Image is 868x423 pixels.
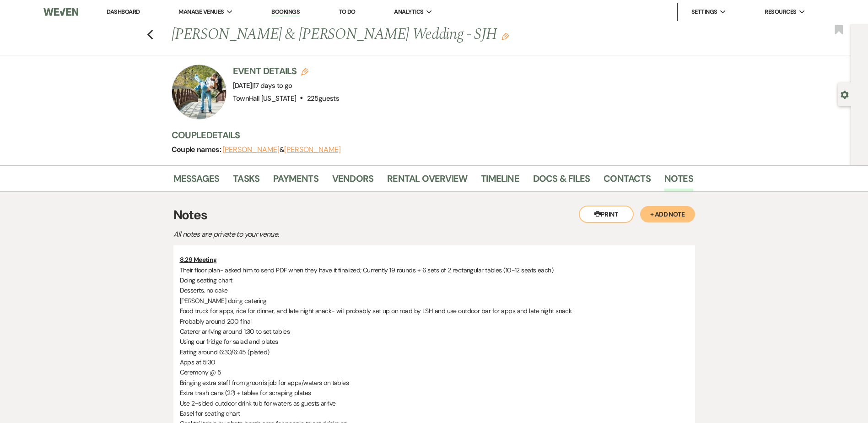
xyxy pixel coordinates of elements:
p: Extra trash cans (2?) + tables for scraping plates [180,388,689,398]
a: Docs & Files [533,171,590,191]
button: + Add Note [640,206,695,222]
a: To Do [339,8,356,16]
p: [PERSON_NAME] doing catering [180,296,689,306]
span: 17 days to go [253,81,292,90]
span: TownHall [US_STATE] [233,94,297,103]
button: [PERSON_NAME] [223,146,280,153]
a: Notes [664,171,693,191]
a: Contacts [604,171,651,191]
button: Print [579,206,634,223]
span: [DATE] [233,81,292,90]
span: 225 guests [307,94,339,103]
u: 8.29 Meeting [180,255,217,264]
span: Settings [691,7,717,16]
a: Rental Overview [387,171,467,191]
a: Timeline [481,171,519,191]
a: Tasks [233,171,259,191]
span: & [223,145,341,154]
a: Bookings [271,8,300,16]
h3: Notes [173,206,695,225]
a: Payments [273,171,318,191]
p: All notes are private to your venue. [173,228,494,240]
span: | [252,81,292,90]
p: Caterer arriving around 1:30 to set tables [180,326,689,336]
p: Easel for seating chart [180,408,689,418]
img: Weven Logo [43,2,78,22]
p: Their floor plan- asked him to send PDF when they have it finalized; Currently 19 rounds + 6 sets... [180,265,689,275]
p: Eating around 6:30/6:45 (plated) [180,347,689,357]
p: Using our fridge for salad and plates [180,336,689,347]
p: Ceremony @ 5 [180,367,689,377]
p: Doing seating chart [180,275,689,285]
a: Messages [173,171,220,191]
span: Manage Venues [178,7,224,16]
span: Couple names: [172,145,223,154]
p: Probably around 200 final [180,316,689,326]
p: Use 2-sided outdoor drink tub for waters as guests arrive [180,398,689,408]
p: Apps at 5:30 [180,357,689,367]
p: Desserts, no cake [180,285,689,295]
p: Food truck for apps, rice for dinner, and late night snack- will probably set up on road by LSH a... [180,306,689,316]
span: Analytics [394,7,423,16]
a: Dashboard [107,8,140,16]
h3: Couple Details [172,129,684,141]
a: Vendors [332,171,373,191]
button: Edit [501,32,509,40]
span: Resources [765,7,796,16]
h3: Event Details [233,65,339,77]
button: [PERSON_NAME] [284,146,341,153]
p: Bringing extra staff from groom's job for apps/waters on tables [180,378,689,388]
h1: [PERSON_NAME] & [PERSON_NAME] Wedding - SJH [172,24,582,46]
button: Open lead details [841,90,849,98]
